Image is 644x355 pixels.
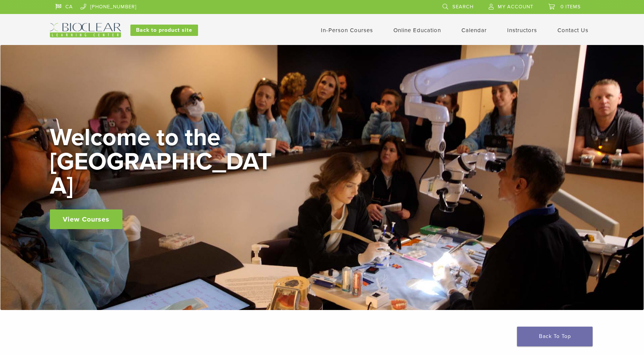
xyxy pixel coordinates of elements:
a: Calendar [461,27,487,34]
a: Back To Top [517,327,593,346]
a: Contact Us [557,27,588,34]
img: Bioclear [50,23,121,37]
a: View Courses [50,209,122,229]
span: My Account [498,4,533,10]
h2: Welcome to the [GEOGRAPHIC_DATA] [50,126,277,198]
a: Back to product site [130,25,198,36]
a: Online Education [393,27,441,34]
a: In-Person Courses [321,27,373,34]
a: Instructors [507,27,537,34]
span: 0 items [560,4,581,10]
span: Search [452,4,474,10]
